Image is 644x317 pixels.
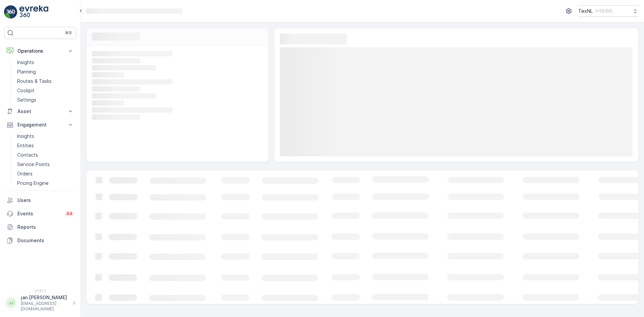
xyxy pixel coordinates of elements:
[4,234,76,247] a: Documents
[578,8,593,14] p: TexNL
[4,194,76,207] a: Users
[65,30,72,36] p: ⌘B
[595,8,612,14] p: ( +02:00 )
[17,108,63,115] p: Asset
[4,44,76,58] button: Operations
[4,105,76,118] button: Asset
[17,237,74,244] p: Documents
[17,59,34,66] p: Insights
[17,197,74,204] p: Users
[14,58,76,67] a: Insights
[578,5,639,17] button: TexNL(+02:00)
[17,97,36,103] p: Settings
[4,207,76,220] a: Events44
[4,289,76,293] span: v 1.51.1
[17,78,52,85] p: Routes & Tasks
[17,152,38,158] p: Contacts
[14,86,76,95] a: Cockpit
[66,211,72,216] p: 44
[17,133,34,140] p: Insights
[4,118,76,131] button: Engagement
[14,131,76,141] a: Insights
[14,95,76,105] a: Settings
[14,150,76,160] a: Contacts
[21,294,69,301] p: jan.[PERSON_NAME]
[17,68,36,75] p: Planning
[17,210,61,217] p: Events
[14,160,76,169] a: Service Points
[21,301,69,312] p: [EMAIL_ADDRESS][DOMAIN_NAME]
[17,180,49,187] p: Pricing Engine
[14,67,76,76] a: Planning
[14,76,76,86] a: Routes & Tasks
[17,48,63,54] p: Operations
[17,224,74,230] p: Reports
[4,294,76,312] button: JJjan.[PERSON_NAME][EMAIL_ADDRESS][DOMAIN_NAME]
[4,5,17,19] img: logo
[17,170,33,177] p: Orders
[17,161,50,168] p: Service Points
[4,220,76,234] a: Reports
[17,121,63,128] p: Engagement
[14,141,76,150] a: Entities
[17,87,35,94] p: Cockpit
[14,169,76,178] a: Orders
[6,298,16,308] div: JJ
[17,142,34,149] p: Entities
[19,5,48,19] img: logo_light-DOdMpM7g.png
[14,178,76,188] a: Pricing Engine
